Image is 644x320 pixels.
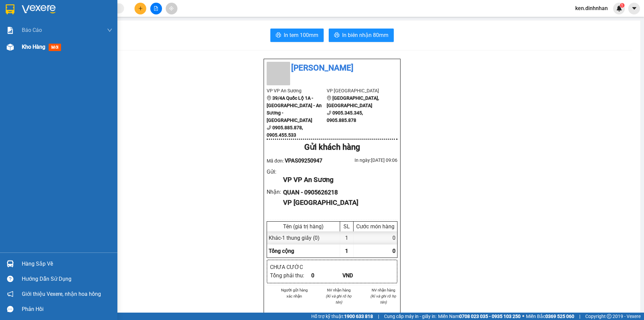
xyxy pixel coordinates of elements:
span: 0 [392,248,395,254]
span: file-add [154,6,158,11]
strong: 0369 525 060 [545,314,574,319]
span: environment [267,96,271,100]
span: Kho hàng [22,44,45,50]
button: printerIn biên nhận 80mm [329,29,394,42]
div: In ngày: [DATE] 09:06 [332,156,397,164]
div: Gửi : [267,168,283,176]
div: 1 [340,231,354,244]
span: Tổng cộng [269,248,294,254]
span: Giới thiệu Vexere, nhận hoa hồng [22,290,101,298]
div: Cước món hàng [355,223,395,230]
div: Hàng sắp về [22,259,112,269]
span: Miền Bắc [526,313,574,320]
img: icon-new-feature [616,5,622,11]
span: ken.dinhnhan [570,4,613,12]
sup: 1 [620,3,625,8]
span: phone [327,110,331,115]
span: question-circle [7,276,13,282]
span: printer [334,32,339,39]
li: NV nhận hàng [369,287,397,293]
div: 0 [311,271,342,280]
button: file-add [150,3,162,14]
b: [GEOGRAPHIC_DATA], [GEOGRAPHIC_DATA] [327,95,379,108]
div: SL [342,223,352,230]
li: VP VP An Sương [267,87,327,94]
b: 0905.345.345, 0905.885.878 [327,110,363,123]
span: caret-down [631,5,637,11]
span: In tem 100mm [284,31,318,39]
span: notification [7,291,13,297]
div: Gửi khách hàng [267,141,397,154]
span: plus [138,6,143,11]
i: (Kí và ghi rõ họ tên) [370,294,396,305]
button: plus [135,3,146,14]
span: In biên nhận 80mm [342,31,388,39]
i: (Kí và ghi rõ họ tên) [326,294,352,305]
span: message [7,306,13,312]
div: Nhận : [267,188,283,196]
div: VP VP An Sương [283,175,392,185]
span: Báo cáo [22,26,42,34]
span: 1 [345,248,348,254]
div: Tên (giá trị hàng) [269,223,338,230]
button: caret-down [628,3,640,14]
button: aim [166,3,177,14]
img: warehouse-icon [7,44,14,51]
div: CHƯA CƯỚC [270,263,311,271]
span: | [579,313,580,320]
button: printerIn tem 100mm [270,29,324,42]
span: VPAS09250947 [285,157,322,164]
li: [PERSON_NAME] [267,62,397,75]
span: Miền Nam [438,313,521,320]
strong: 0708 023 035 - 0935 103 250 [459,314,521,319]
div: Phản hồi [22,304,112,314]
span: copyright [607,314,611,319]
img: solution-icon [7,27,14,34]
span: 1 [621,3,623,8]
div: Hướng dẫn sử dụng [22,274,112,284]
span: down [107,28,112,33]
div: 0 [354,231,397,244]
div: QUAN - 0905626218 [283,188,392,197]
span: Cung cấp máy in - giấy in: [384,313,436,320]
strong: 1900 633 818 [344,314,373,319]
span: aim [169,6,174,11]
b: 0905.885.878, 0905.455.533 [267,125,303,138]
span: printer [276,32,281,39]
span: | [378,313,379,320]
div: Tổng phải thu : [270,271,311,280]
li: VP [GEOGRAPHIC_DATA] [327,87,387,94]
div: VP [GEOGRAPHIC_DATA] [283,197,392,208]
span: ⚪️ [522,315,524,318]
li: NV nhận hàng [325,287,353,293]
li: Người gửi hàng xác nhận [280,287,309,299]
span: environment [327,96,331,100]
img: logo-vxr [6,4,14,14]
span: Hỗ trợ kỹ thuật: [311,313,373,320]
b: 39/4A Quốc Lộ 1A - [GEOGRAPHIC_DATA] - An Sương - [GEOGRAPHIC_DATA] [267,95,322,123]
img: warehouse-icon [7,260,14,267]
span: mới [49,44,61,51]
span: Khác - 1 thung giấy (0) [269,235,320,241]
span: phone [267,125,271,130]
div: VND [342,271,374,280]
div: Mã đơn: [267,156,332,165]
